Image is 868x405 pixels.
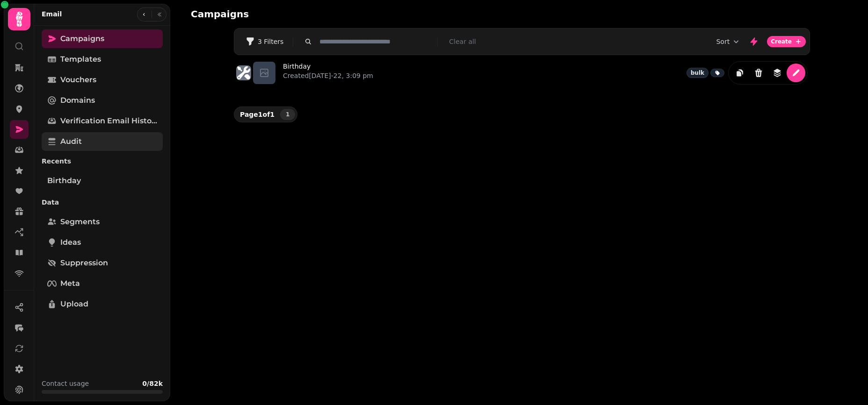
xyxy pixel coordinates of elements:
[42,153,163,170] p: Recents
[42,112,163,130] a: Verification email history
[34,26,170,371] nav: Tabs
[258,38,283,45] span: 3 Filters
[42,91,163,110] a: Domains
[60,237,81,248] span: Ideas
[749,64,768,82] button: Delete
[42,132,163,151] a: Audit
[60,257,108,269] span: Suppression
[60,216,100,227] span: Segments
[42,29,163,48] a: Campaigns
[60,136,82,147] span: Audit
[47,175,81,186] span: Birthday
[42,379,89,388] p: Contact usage
[42,171,163,190] a: Birthday
[284,112,291,117] span: 1
[42,254,163,272] a: Suppression
[60,115,157,127] span: Verification email history
[238,34,291,49] button: 3 Filters
[731,64,749,82] button: duplicate
[42,71,163,89] a: Vouchers
[42,295,163,313] a: Upload
[191,7,370,21] h2: Campaigns
[60,33,104,44] span: Campaigns
[768,64,787,82] button: revisions
[449,37,476,46] button: Clear all
[716,37,741,46] button: Sort
[771,39,792,44] span: Create
[60,95,95,106] span: Domains
[236,110,278,119] p: Page 1 of 1
[42,274,163,293] a: Meta
[60,54,101,65] span: Templates
[687,68,709,78] div: bulk
[42,50,163,69] a: Templates
[60,278,80,289] span: Meta
[42,233,163,252] a: Ideas
[787,64,805,82] button: edit
[767,36,806,47] button: Create
[280,109,295,120] nav: Pagination
[283,62,373,84] a: BirthdayCreated[DATE]-22, 3:09 pm
[60,74,96,85] span: Vouchers
[280,109,295,120] button: 1
[142,380,163,387] b: 0 / 82k
[42,9,62,19] h2: Email
[283,71,373,80] p: Created [DATE]-22, 3:09 pm
[42,194,163,211] p: Data
[60,298,88,310] span: Upload
[42,213,163,231] a: Segments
